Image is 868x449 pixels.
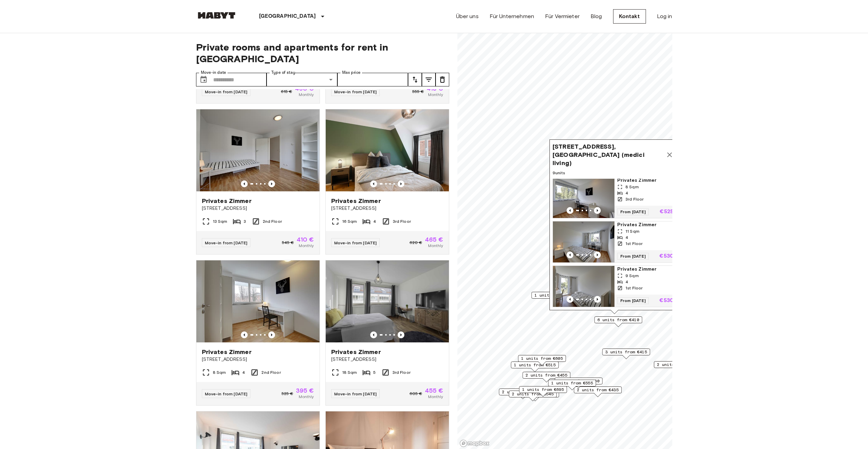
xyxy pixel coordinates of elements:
[196,260,320,342] img: Marketing picture of unit DE-09-022-02M
[331,205,443,212] span: [STREET_ADDRESS]
[625,184,639,190] span: 8 Sqm
[553,142,663,167] span: [STREET_ADDRESS], [GEOGRAPHIC_DATA] (medici living)
[392,369,411,376] span: 3rd Floor
[511,362,559,372] div: Map marker
[522,372,570,382] div: Map marker
[436,73,449,86] button: tune
[398,331,404,338] button: Previous image
[553,221,614,262] img: Marketing picture of unit DE-09-024-01M
[326,109,449,191] img: Marketing picture of unit DE-09-014-003-03HF
[594,207,601,214] button: Previous image
[518,355,566,366] div: Map marker
[551,380,593,386] span: 1 units from €555
[201,70,226,76] label: Move-in date
[597,317,639,323] span: 6 units from €410
[263,218,282,224] span: 2nd Floor
[325,260,449,406] a: Marketing picture of unit DE-09-006-001-04HFPrevious imagePrevious imagePrivates Zimmer[STREET_AD...
[281,89,292,95] span: 615 €
[196,109,320,191] img: Marketing picture of unit DE-09-015-03M
[398,180,404,187] button: Previous image
[427,85,443,92] span: 415 €
[548,380,596,390] div: Map marker
[625,279,628,285] span: 4
[325,109,449,255] a: Marketing picture of unit DE-09-014-003-03HFPrevious imagePrevious imagePrivates Zimmer[STREET_AD...
[282,391,293,397] span: 525 €
[553,170,676,176] span: 9 units
[625,273,639,279] span: 9 Sqm
[259,12,316,21] p: [GEOGRAPHIC_DATA]
[412,89,424,95] span: 555 €
[502,389,544,395] span: 2 units from €530
[242,369,245,376] span: 4
[428,92,443,98] span: Monthly
[521,355,563,362] span: 1 units from €605
[459,439,490,447] a: Mapbox logo
[299,92,314,98] span: Monthly
[567,296,573,303] button: Previous image
[617,253,649,260] span: From [DATE]
[558,378,599,384] span: 1 units from €460
[197,73,210,86] button: Choose date
[594,316,642,327] div: Map marker
[625,241,643,247] span: 1st Floor
[205,89,248,94] span: Move-in from [DATE]
[425,236,443,243] span: 465 €
[244,218,246,224] span: 3
[577,387,619,393] span: 2 units from €435
[331,197,381,205] span: Privates Zimmer
[299,394,314,400] span: Monthly
[574,386,622,397] div: Map marker
[261,369,281,376] span: 2nd Floor
[326,260,449,342] img: Marketing picture of unit DE-09-006-001-04HF
[553,266,676,307] a: Marketing picture of unit DE-09-024-03MPrevious imagePrevious imagePrivates Zimmer9 Sqm41st Floor...
[519,386,567,397] div: Map marker
[617,221,673,228] span: Privates Zimmer
[428,243,443,249] span: Monthly
[591,12,602,21] a: Blog
[373,218,376,224] span: 4
[425,387,443,394] span: 455 €
[534,292,576,298] span: 1 units from €555
[408,73,422,86] button: tune
[205,391,248,396] span: Move-in from [DATE]
[617,297,649,304] span: From [DATE]
[657,12,672,21] a: Log in
[342,218,357,224] span: 16 Sqm
[342,70,361,76] label: Max price
[334,240,377,245] span: Move-in from [DATE]
[213,218,228,224] span: 13 Sqm
[657,362,699,368] span: 2 units from €460
[553,177,614,218] img: Marketing picture of unit DE-09-019-02M
[553,266,614,307] img: Marketing picture of unit DE-09-024-03M
[659,298,673,303] p: €530
[196,41,449,65] span: Private rooms and apartments for rent in [GEOGRAPHIC_DATA]
[334,391,377,396] span: Move-in from [DATE]
[660,209,673,215] p: €525
[331,356,443,363] span: [STREET_ADDRESS]
[512,391,554,397] span: 2 units from €545
[594,251,601,258] button: Previous image
[526,372,567,378] span: 2 units from €455
[545,12,580,21] a: Für Vermieter
[295,85,314,92] span: 460 €
[531,292,579,302] div: Map marker
[553,221,676,263] a: Marketing picture of unit DE-09-024-01MPrevious imagePrevious imagePrivates Zimmer11 Sqm41st Floo...
[196,12,237,19] img: Habyt
[553,177,676,218] a: Marketing picture of unit DE-09-019-02MPrevious imagePrevious imagePrivates Zimmer8 Sqm43rd Floor...
[567,251,573,258] button: Previous image
[271,70,295,76] label: Type of stay
[373,369,376,376] span: 5
[617,208,649,215] span: From [DATE]
[370,180,377,187] button: Previous image
[602,349,650,359] div: Map marker
[342,369,357,376] span: 18 Sqm
[213,369,226,376] span: 8 Sqm
[196,109,320,255] a: Marketing picture of unit DE-09-015-03MPrevious imagePrevious imagePrivates Zimmer[STREET_ADDRESS...
[625,190,628,196] span: 4
[522,386,564,393] span: 1 units from €695
[296,387,314,394] span: 395 €
[490,12,534,21] a: Für Unternehmen
[268,180,275,187] button: Previous image
[654,361,702,372] div: Map marker
[241,180,248,187] button: Previous image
